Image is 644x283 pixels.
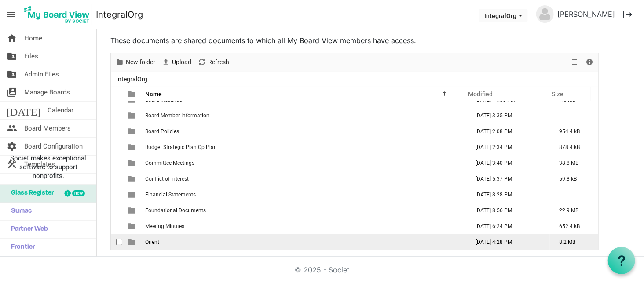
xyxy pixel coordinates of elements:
[143,171,466,187] td: Conflict of Interest is template cell column header Name
[24,120,71,137] span: Board Members
[7,83,17,101] span: switch_account
[145,239,159,245] span: Orient
[143,234,466,250] td: Orient is template cell column header Name
[96,6,143,23] a: IntegralOrg
[550,123,598,139] td: 954.4 kB is template cell column header Size
[4,154,92,180] span: Societ makes exceptional software to support nonprofits.
[143,187,466,203] td: Financial Statements is template cell column header Name
[122,108,143,123] td: is template cell column header type
[122,155,143,171] td: is template cell column header type
[114,57,157,68] button: New folder
[569,57,579,68] button: View dropdownbutton
[7,239,35,256] span: Frontier
[112,53,158,72] div: New folder
[7,47,17,65] span: folder_shared
[582,53,597,72] div: Details
[466,187,550,203] td: June 03, 2025 8:28 PM column header Modified
[7,29,17,47] span: home
[550,218,598,234] td: 652.4 kB is template cell column header Size
[111,139,122,155] td: checkbox
[145,91,162,98] span: Name
[122,203,143,218] td: is template cell column header type
[618,5,637,24] button: logout
[466,203,550,218] td: March 05, 2025 8:56 PM column header Modified
[111,234,122,250] td: checkbox
[160,57,193,68] button: Upload
[145,160,194,166] span: Committee Meetings
[7,65,17,83] span: folder_shared
[122,139,143,155] td: is template cell column header type
[122,187,143,203] td: is template cell column header type
[584,57,596,68] button: Details
[550,139,598,155] td: 878.4 kB is template cell column header Size
[111,187,122,203] td: checkbox
[143,203,466,218] td: Foundational Documents is template cell column header Name
[22,4,92,25] img: My Board View Logo
[550,171,598,187] td: 59.8 kB is template cell column header Size
[479,9,528,22] button: IntegralOrg dropdownbutton
[567,53,582,72] div: View
[145,97,182,103] span: Board Meetings
[145,176,189,182] span: Conflict of Interest
[22,4,96,25] a: My Board View Logo
[158,53,194,72] div: Upload
[24,138,83,155] span: Board Configuration
[466,155,550,171] td: September 05, 2025 3:40 PM column header Modified
[122,171,143,187] td: is template cell column header type
[122,123,143,139] td: is template cell column header type
[194,53,232,72] div: Refresh
[145,192,196,198] span: Financial Statements
[111,218,122,234] td: checkbox
[111,203,122,218] td: checkbox
[295,265,349,274] a: © 2025 - Societ
[207,57,230,68] span: Refresh
[466,234,550,250] td: September 30, 2025 4:28 PM column header Modified
[110,35,599,46] p: These documents are shared documents to which all My Board View members have access.
[122,218,143,234] td: is template cell column header type
[7,138,17,155] span: settings
[143,108,466,123] td: Board Member Information is template cell column header Name
[143,139,466,155] td: Budget Strategic Plan Op Plan is template cell column header Name
[7,203,32,220] span: Sumac
[24,47,38,65] span: Files
[145,223,184,229] span: Meeting Minutes
[171,57,192,68] span: Upload
[466,108,550,123] td: February 11, 2025 3:35 PM column header Modified
[196,57,231,68] button: Refresh
[24,29,42,47] span: Home
[552,91,563,98] span: Size
[466,218,550,234] td: March 18, 2025 6:24 PM column header Modified
[7,221,48,238] span: Partner Web
[550,187,598,203] td: is template cell column header Size
[122,234,143,250] td: is template cell column header type
[466,139,550,155] td: March 19, 2025 2:34 PM column header Modified
[145,144,217,150] span: Budget Strategic Plan Op Plan
[143,218,466,234] td: Meeting Minutes is template cell column header Name
[468,91,493,98] span: Modified
[72,190,85,196] div: new
[554,5,618,23] a: [PERSON_NAME]
[145,112,209,119] span: Board Member Information
[143,123,466,139] td: Board Policies is template cell column header Name
[7,102,40,119] span: [DATE]
[466,123,550,139] td: March 19, 2025 2:08 PM column header Modified
[145,207,206,214] span: Foundational Documents
[111,123,122,139] td: checkbox
[143,155,466,171] td: Committee Meetings is template cell column header Name
[24,65,59,83] span: Admin Files
[536,5,554,23] img: no-profile-picture.svg
[111,155,122,171] td: checkbox
[7,120,17,137] span: people
[550,155,598,171] td: 38.8 MB is template cell column header Size
[550,234,598,250] td: 8.2 MB is template cell column header Size
[111,171,122,187] td: checkbox
[111,108,122,123] td: checkbox
[48,102,73,119] span: Calendar
[145,128,179,134] span: Board Policies
[125,57,156,68] span: New folder
[7,185,54,202] span: Glass Register
[550,108,598,123] td: is template cell column header Size
[3,6,19,23] span: menu
[550,203,598,218] td: 22.9 MB is template cell column header Size
[466,171,550,187] td: March 25, 2025 5:37 PM column header Modified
